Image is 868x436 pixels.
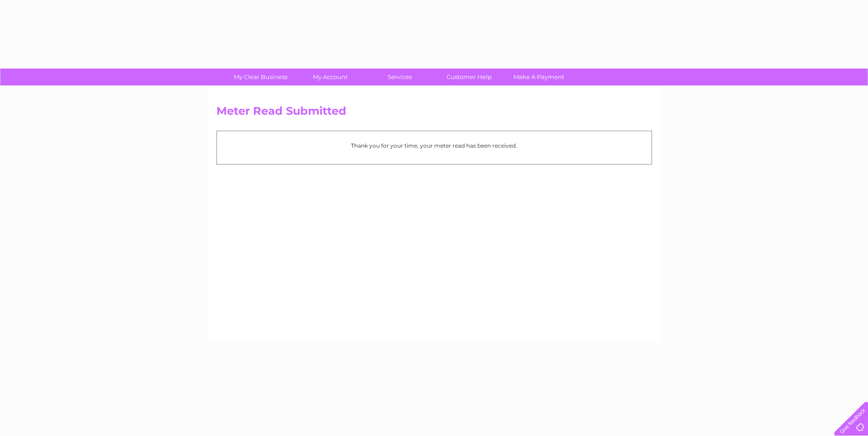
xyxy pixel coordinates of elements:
[216,105,652,122] h2: Meter Read Submitted
[223,69,298,85] a: My Clear Business
[292,69,368,85] a: My Account
[431,69,507,85] a: Customer Help
[501,69,577,85] a: Make A Payment
[221,141,647,150] p: Thank you for your time, your meter read has been received.
[362,69,437,85] a: Services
